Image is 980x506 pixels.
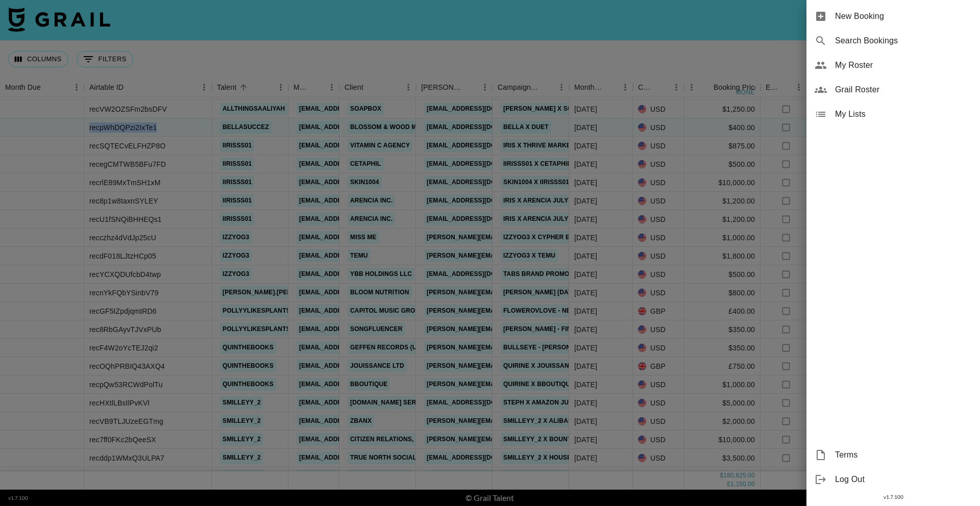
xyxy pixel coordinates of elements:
div: My Roster [806,53,980,78]
span: My Lists [835,108,972,120]
span: Terms [835,449,972,461]
span: New Booking [835,10,972,22]
div: Log Out [806,467,980,492]
div: Terms [806,443,980,467]
span: My Roster [835,59,972,71]
span: Grail Roster [835,84,972,96]
span: Log Out [835,473,972,486]
div: My Lists [806,102,980,127]
div: v 1.7.100 [806,492,980,502]
span: Search Bookings [835,35,972,47]
div: Grail Roster [806,78,980,102]
div: Search Bookings [806,29,980,53]
div: New Booking [806,4,980,29]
